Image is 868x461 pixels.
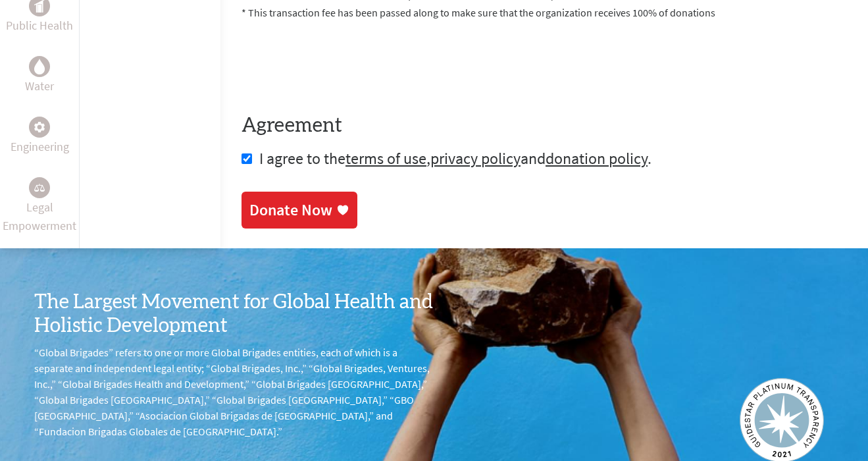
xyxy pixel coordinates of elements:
p: Water [25,77,54,95]
p: Engineering [11,138,69,156]
div: Water [29,56,50,77]
a: privacy policy [430,148,521,169]
p: * This transaction fee has been passed along to make sure that the organization receives 100% of ... [242,5,847,20]
span: I agree to the , and . [259,148,651,169]
a: Donate Now [242,192,357,229]
div: Engineering [29,117,50,138]
p: Legal Empowerment [3,198,76,235]
div: Donate Now [249,200,332,221]
a: donation policy [546,148,648,169]
a: terms of use [345,148,426,169]
a: EngineeringEngineering [11,117,69,156]
iframe: reCAPTCHA [242,36,442,88]
h3: The Largest Movement for Global Health and Holistic Development [34,290,434,338]
a: WaterWater [25,56,54,95]
img: Water [34,59,45,74]
a: Legal EmpowermentLegal Empowerment [3,177,76,235]
div: Legal Empowerment [29,177,50,198]
img: Engineering [34,122,45,132]
img: Legal Empowerment [34,184,45,192]
p: “Global Brigades” refers to one or more Global Brigades entities, each of which is a separate and... [34,344,434,439]
h4: Agreement [242,114,847,138]
p: Public Health [6,16,73,35]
